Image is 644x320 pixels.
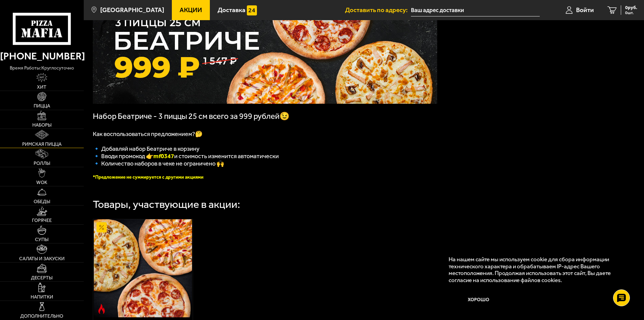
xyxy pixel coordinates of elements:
span: Салаты и закуски [19,257,65,261]
img: Акционный [97,222,107,232]
span: Обеды [34,199,50,204]
img: 15daf4d41897b9f0e9f617042186c801.svg [247,5,257,15]
span: Доставка [218,7,245,13]
span: Наборы [32,123,51,128]
span: Десерты [31,276,52,280]
span: Горячее [32,218,52,223]
input: Ваш адрес доставки [411,4,540,16]
span: 🔹 Вводи промокод 👉 и стоимость изменится автоматически [93,152,279,160]
span: [GEOGRAPHIC_DATA] [100,7,164,13]
span: 0 шт. [625,11,637,15]
img: 1024x1024 [93,3,437,104]
span: Как воспользоваться предложением?🤔 [93,130,202,138]
span: Доставить по адресу: [345,7,411,13]
img: Беатриче [94,219,192,317]
button: Хорошо [449,290,509,310]
p: На нашем сайте мы используем cookie для сбора информации технического характера и обрабатываем IP... [449,256,624,284]
span: WOK [36,180,47,185]
span: 🔹 Добавляй набор Беатриче в корзину [93,145,199,152]
a: АкционныйОстрое блюдоБеатриче [93,219,193,317]
font: *Предложение не суммируется с другими акциями [93,174,203,180]
span: Хит [37,85,46,90]
img: Острое блюдо [97,304,107,314]
span: 🔹 Количество наборов в чеке не ограничено 🙌 [93,160,224,167]
div: Товары, участвующие в акции: [93,199,240,210]
b: mf0347 [153,152,174,160]
span: Римская пицца [22,142,62,147]
span: Супы [35,237,48,242]
span: Роллы [34,161,50,166]
span: Дополнительно [20,314,63,319]
span: Пицца [34,104,50,108]
span: Набор Беатриче - 3 пиццы 25 см всего за 999 рублей😉 [93,111,290,121]
span: Акции [180,7,202,13]
span: Войти [576,7,594,13]
span: 0 руб. [625,5,637,10]
span: Напитки [31,295,53,300]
